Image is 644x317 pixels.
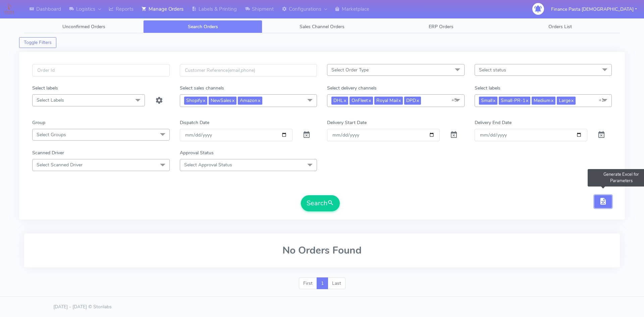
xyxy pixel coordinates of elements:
a: x [202,97,205,104]
span: Select Approval Status [184,162,232,168]
span: Amazon [238,97,262,104]
label: Select delivery channels [327,85,377,92]
input: Order Id [32,64,170,76]
span: Royal Mail [374,97,403,104]
span: Sales Channel Orders [300,23,344,30]
label: Approval Status [180,149,214,156]
span: Select Order Type [331,67,369,73]
span: ERP Orders [429,23,453,30]
button: Toggle Filters [19,37,56,48]
span: NewSales [209,97,236,104]
a: x [231,97,234,104]
button: Finance Pasta [DEMOGRAPHIC_DATA] [546,2,642,16]
label: Group [32,119,45,126]
span: Select Groups [37,131,66,138]
span: Large [557,97,576,104]
h2: No Orders Found [32,245,612,256]
a: x [492,97,495,104]
a: x [343,97,346,104]
span: Unconfirmed Orders [62,23,105,30]
a: x [398,97,401,104]
label: Delivery Start Date [327,119,367,126]
a: x [257,97,260,104]
label: Dispatch Date [180,119,209,126]
label: Scanned Driver [32,149,64,156]
span: Small [479,97,497,104]
ul: Tabs [24,20,620,33]
a: x [525,97,528,104]
a: x [368,97,371,104]
span: OnFleet [350,97,373,104]
span: Search Orders [188,23,218,30]
span: Select status [479,67,506,73]
a: 1 [317,277,328,289]
span: Medium [532,97,555,104]
label: Select labels [475,85,500,92]
span: Orders List [548,23,572,30]
label: Select sales channels [180,85,224,92]
a: x [571,97,574,104]
span: DHL [331,97,348,104]
span: Shopify [184,97,207,104]
a: x [416,97,419,104]
span: DPD [404,97,421,104]
span: Select Labels [37,97,64,103]
button: Search [301,195,340,211]
label: Delivery End Date [475,119,512,126]
a: x [550,97,553,104]
input: Customer Reference(email,phone) [180,64,317,76]
span: Select Scanned Driver [37,162,83,168]
span: Small-PR-1 [499,97,530,104]
label: Select labels [32,85,58,92]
